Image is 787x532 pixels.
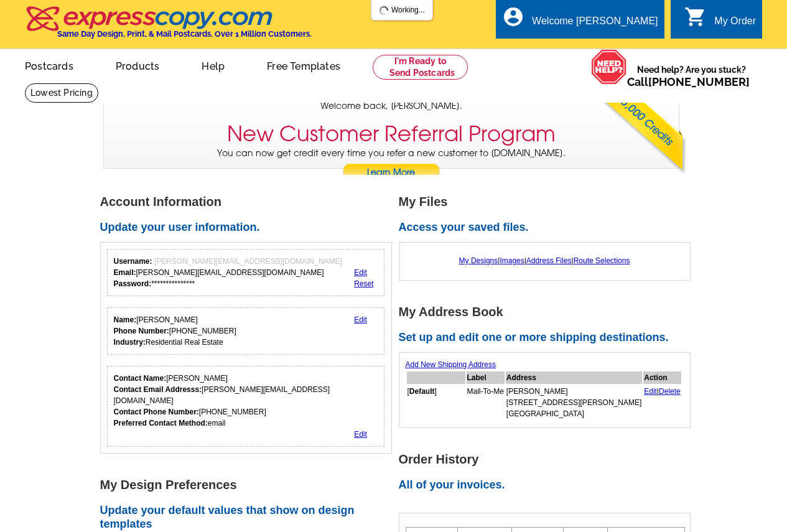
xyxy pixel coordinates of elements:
a: My Designs [459,256,498,265]
a: shopping_cart My Order [684,14,756,29]
p: You can now get credit every time you refer a new customer to [DOMAIN_NAME]. [104,147,679,182]
h1: My Files [399,195,697,208]
h1: My Design Preferences [100,478,399,492]
strong: Contact Phone Number: [114,408,199,416]
h1: My Address Book [399,306,697,319]
h1: Order History [399,453,697,466]
span: [PERSON_NAME][EMAIL_ADDRESS][DOMAIN_NAME] [154,257,342,266]
strong: Contact Email Addresss: [114,385,202,394]
b: Default [409,387,435,396]
th: Action [643,371,681,384]
a: Postcards [5,50,93,80]
a: Learn More [342,164,440,182]
a: Edit [354,430,367,439]
i: account_circle [502,6,524,28]
strong: Industry: [114,338,146,347]
h2: All of your invoices. [399,478,697,492]
a: Same Day Design, Print, & Mail Postcards. Over 1 Million Customers. [25,15,312,39]
h2: Access your saved files. [399,221,697,235]
a: Address Files [526,256,572,265]
strong: Username: [114,257,152,266]
img: loading... [379,6,389,16]
strong: Password: [114,279,152,288]
span: Call [627,75,750,88]
td: Mail-To-Me [467,385,505,420]
strong: Contact Name: [114,374,167,383]
a: Delete [659,387,681,396]
span: Need help? Are you stuck? [627,63,756,88]
strong: Name: [114,315,137,324]
strong: Preferred Contact Method: [114,419,208,427]
td: [ ] [407,385,465,420]
a: Edit [644,387,657,396]
div: | | | [406,249,684,273]
h1: Account Information [100,195,399,208]
span: Welcome back, [PERSON_NAME]. [320,100,462,113]
a: [PHONE_NUMBER] [648,75,750,88]
div: My Order [714,16,756,33]
div: [PERSON_NAME] [PHONE_NUMBER] Residential Real Estate [114,314,236,348]
div: Your login information. [107,249,385,296]
a: Edit [354,268,367,277]
td: [PERSON_NAME] [STREET_ADDRESS][PERSON_NAME] [GEOGRAPHIC_DATA] [506,385,642,420]
h4: Same Day Design, Print, & Mail Postcards. Over 1 Million Customers. [57,29,312,39]
h2: Update your default values that show on design templates [100,504,399,531]
div: Who should we contact regarding order issues? [107,366,385,447]
a: Images [500,256,524,265]
h2: Update your user information. [100,221,399,235]
strong: Phone Number: [114,327,169,335]
a: Free Templates [247,50,360,80]
strong: Email: [114,268,136,277]
th: Label [467,371,505,384]
div: Your personal details. [107,307,385,355]
div: Welcome [PERSON_NAME] [532,16,658,33]
h2: Set up and edit one or more shipping destinations. [399,331,697,345]
a: Reset [354,279,373,288]
a: Help [182,50,244,80]
h3: New Customer Referral Program [227,121,556,147]
img: help [591,49,627,85]
a: Add New Shipping Address [406,360,496,369]
div: [PERSON_NAME] [PERSON_NAME][EMAIL_ADDRESS][DOMAIN_NAME] [PHONE_NUMBER] email [114,373,378,429]
a: Route Selections [574,256,630,265]
a: Edit [354,315,367,324]
th: Address [506,371,642,384]
td: | [643,385,681,420]
a: Products [96,50,180,80]
i: shopping_cart [684,6,707,28]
